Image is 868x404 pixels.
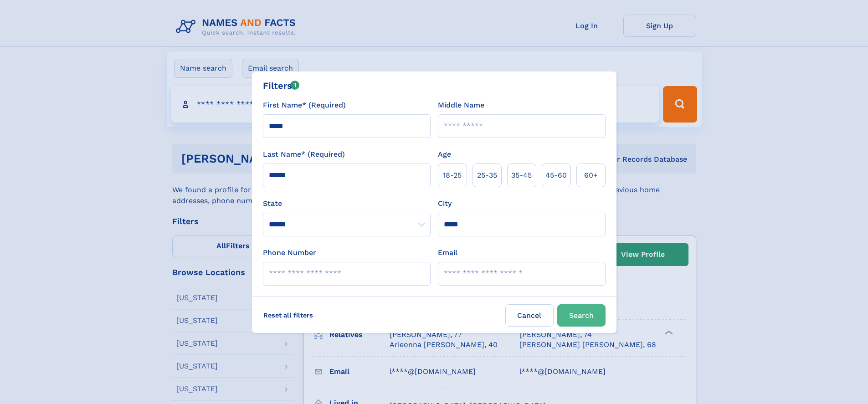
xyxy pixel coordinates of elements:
[438,100,484,111] label: Middle Name
[443,170,462,181] span: 18‑25
[557,304,606,327] button: Search
[263,198,431,209] label: State
[263,79,300,92] div: Filters
[511,170,532,181] span: 35‑45
[263,100,346,111] label: First Name* (Required)
[584,170,598,181] span: 60+
[438,198,452,209] label: City
[438,149,451,160] label: Age
[505,304,554,327] label: Cancel
[263,247,316,258] label: Phone Number
[257,304,319,326] label: Reset all filters
[545,170,567,181] span: 45‑60
[477,170,497,181] span: 25‑35
[438,247,457,258] label: Email
[263,149,345,160] label: Last Name* (Required)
